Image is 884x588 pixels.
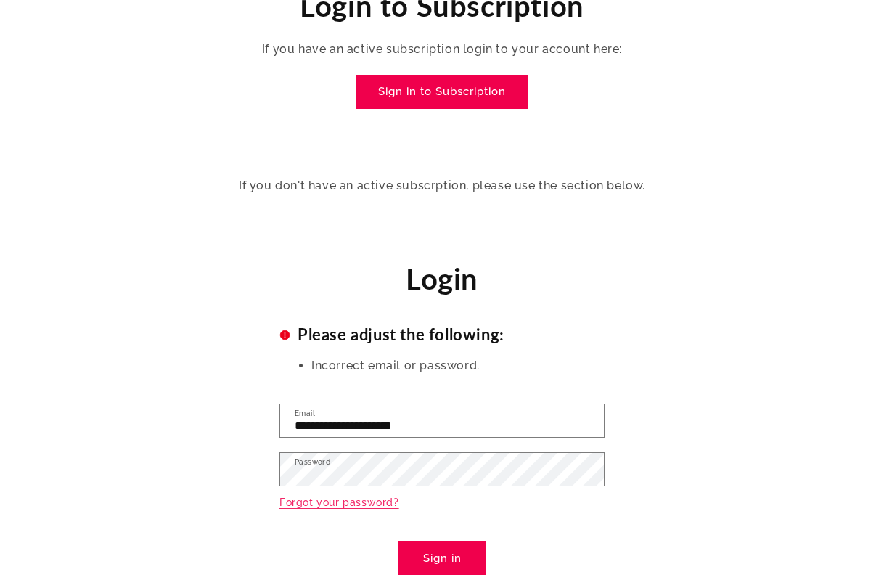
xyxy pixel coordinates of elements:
p: If you have an active subscription login to your account here: [159,39,725,60]
p: If you don't have an active subscrption, please use the section below. [159,176,725,197]
li: Incorrect email or password. [311,356,605,375]
a: Sign in to Subscription [356,75,528,109]
a: Forgot your password? [279,494,399,512]
h1: Login [279,260,605,298]
h2: Please adjust the following: [279,327,605,343]
button: Sign in [398,541,486,575]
